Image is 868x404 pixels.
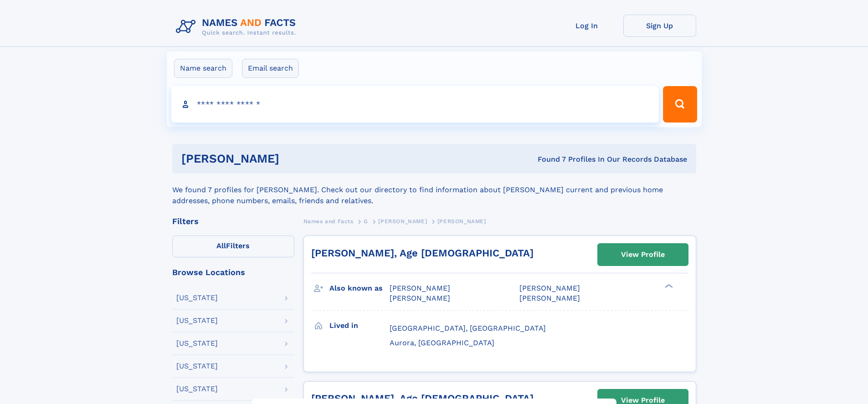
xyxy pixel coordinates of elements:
a: Names and Facts [303,215,354,227]
span: All [216,241,226,250]
label: Name search [174,59,232,78]
a: Log In [550,15,623,37]
div: Browse Locations [172,268,294,276]
span: [GEOGRAPHIC_DATA], [GEOGRAPHIC_DATA] [390,324,546,332]
a: [PERSON_NAME] [378,215,427,227]
h3: Also known as [329,281,390,296]
a: Sign Up [623,15,696,37]
img: Logo Names and Facts [172,15,303,39]
div: [US_STATE] [176,385,218,393]
div: [US_STATE] [176,340,218,347]
div: [US_STATE] [176,363,218,370]
div: [US_STATE] [176,294,218,302]
h3: Lived in [329,318,390,333]
span: [PERSON_NAME] [437,218,486,225]
span: [PERSON_NAME] [519,294,580,302]
span: G [364,218,368,225]
div: [US_STATE] [176,317,218,324]
div: ❯ [663,283,673,289]
span: [PERSON_NAME] [390,284,450,292]
a: View Profile [598,244,688,266]
span: Aurora, [GEOGRAPHIC_DATA] [390,338,494,347]
a: [PERSON_NAME], Age [DEMOGRAPHIC_DATA] [311,247,534,259]
span: [PERSON_NAME] [378,218,427,225]
a: G [364,215,368,227]
label: Email search [242,59,299,78]
button: Search Button [663,86,697,123]
div: Filters [172,217,294,225]
h1: [PERSON_NAME] [181,153,409,164]
span: [PERSON_NAME] [519,284,580,292]
div: View Profile [621,244,665,265]
div: We found 7 profiles for [PERSON_NAME]. Check out our directory to find information about [PERSON_... [172,174,696,206]
div: Found 7 Profiles In Our Records Database [408,154,687,164]
a: [PERSON_NAME], Age [DEMOGRAPHIC_DATA] [311,393,534,404]
label: Filters [172,235,294,257]
span: [PERSON_NAME] [390,294,450,302]
input: search input [171,86,659,123]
